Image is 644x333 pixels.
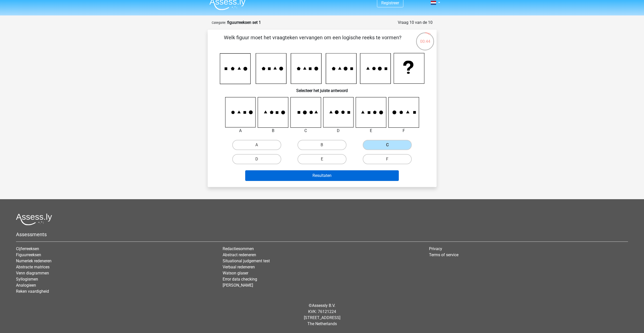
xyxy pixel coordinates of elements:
[245,170,399,181] button: Resultaten
[223,265,255,269] a: Verbaal redeneren
[16,258,52,263] a: Numeriek redeneren
[223,271,248,275] a: Watson glaser
[223,258,270,263] a: Situational judgement test
[227,20,261,25] strong: figuurreeksen set 1
[212,21,226,25] small: Categorie:
[16,271,49,275] a: Venn diagrammen
[312,303,335,308] a: Assessly B.V.
[319,128,358,134] div: D
[287,128,325,134] div: C
[16,265,49,269] a: Abstracte matrices
[416,32,435,45] div: 00:44
[16,246,39,251] a: Cijferreeksen
[223,283,253,288] a: [PERSON_NAME]
[298,154,346,164] label: E
[221,128,260,134] div: A
[12,299,632,331] div: © KVK: 76121224 [STREET_ADDRESS] The Netherlands
[385,128,423,134] div: F
[363,140,412,150] label: C
[298,140,346,150] label: B
[223,246,254,251] a: Redactiesommen
[232,140,281,150] label: A
[216,84,428,93] h6: Selecteer het juiste antwoord
[16,252,41,257] a: Figuurreeksen
[216,34,409,49] p: Welk figuur moet het vraagteken vervangen om een logische reeks te vormen?
[398,20,433,26] div: Vraag 10 van de 10
[223,277,257,282] a: Error data checking
[232,154,281,164] label: D
[363,154,412,164] label: F
[429,252,458,257] a: Terms of service
[223,252,256,257] a: Abstract redeneren
[16,213,52,225] img: Assessly logo
[16,231,628,237] h5: Assessments
[16,289,49,294] a: Reken vaardigheid
[254,128,292,134] div: B
[16,277,38,282] a: Syllogismen
[352,128,390,134] div: E
[16,283,36,288] a: Analogieen
[429,246,442,251] a: Privacy
[381,1,399,5] a: Registreer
